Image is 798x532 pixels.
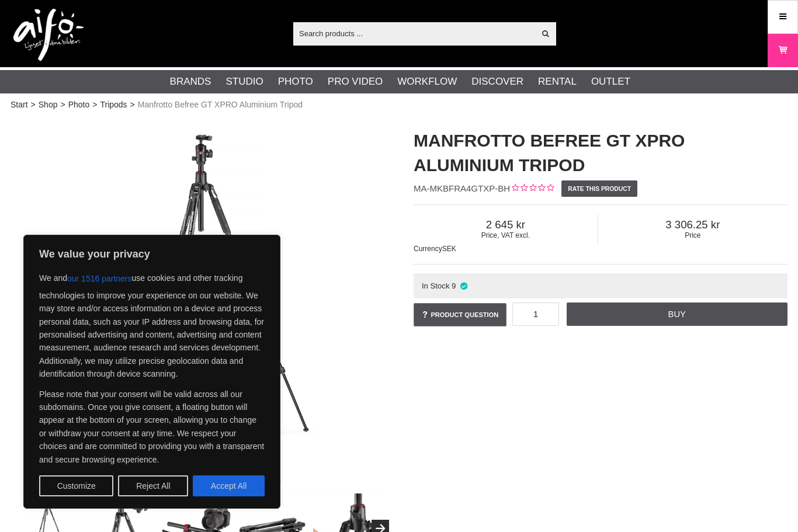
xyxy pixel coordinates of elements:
a: Rental [538,74,577,89]
span: 3 306.25 [598,218,787,231]
span: Price, VAT excl. [414,231,598,239]
span: > [92,99,97,111]
a: Shop [39,99,58,111]
a: Photo [68,99,90,111]
input: Search products ... [293,25,535,42]
span: MA-MKBFRA4GTXP-BH [414,183,510,193]
h1: Manfrotto Befree GT XPRO Aluminium Tripod [414,128,787,178]
a: Workflow [397,74,457,89]
div: Customer rating: 0 [510,183,554,195]
a: Brands [170,74,211,89]
span: > [60,99,65,111]
div: We value your privacy [23,235,280,509]
button: our 1516 partners [67,268,132,289]
img: logo.png [13,9,84,61]
span: In Stock [422,281,450,290]
a: Studio [225,74,263,89]
button: Customize [39,475,113,496]
span: SEK [442,245,456,253]
a: Photo [278,74,313,89]
span: > [31,99,36,111]
div: Manfrotto Befree GT XPRO Kamerastativ Kit Aluminiu [104,470,290,491]
span: 2 645 [414,218,598,231]
p: We value your privacy [39,247,265,261]
p: Please note that your consent will be valid across all our subdomains. Once you give consent, a f... [39,388,265,466]
a: Buy [567,302,787,326]
span: > [130,99,135,111]
a: Outlet [591,74,630,89]
a: Tripods [100,99,127,111]
a: Start [11,99,28,111]
img: Manfrotto Befree GT XPRO Kamerastativ Kit Aluminiu [11,117,384,491]
a: Product question [414,303,506,326]
i: In stock [459,281,469,290]
span: Manfrotto Befree GT XPRO Aluminium Tripod [138,99,303,111]
span: Currency [414,245,442,253]
button: Reject All [118,475,188,496]
span: 9 [452,281,456,290]
span: Price [598,231,787,239]
button: Accept All [193,475,265,496]
p: We and use cookies and other tracking technologies to improve your experience on our website. We ... [39,268,265,381]
a: Rate this product [561,180,638,197]
a: Pro Video [328,74,383,89]
a: Discover [471,74,523,89]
